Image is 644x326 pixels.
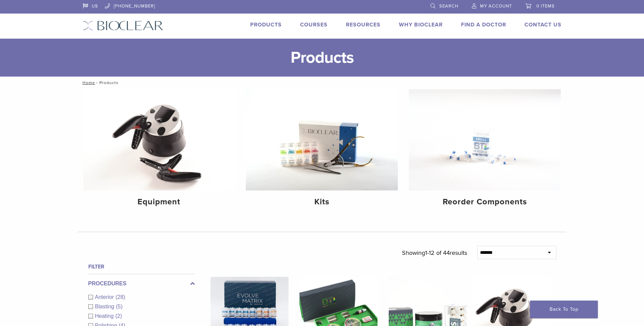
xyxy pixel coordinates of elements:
span: Anterior [95,294,116,300]
span: / [95,81,99,84]
a: Courses [300,21,328,28]
label: Procedures [88,280,195,288]
a: Find A Doctor [461,21,506,28]
h4: Kits [251,196,392,208]
img: Bioclear [83,21,163,30]
img: Kits [246,89,398,190]
img: Equipment [83,89,235,190]
a: Back To Top [530,301,598,318]
a: Equipment [83,89,235,212]
h4: Reorder Components [414,196,555,208]
a: Home [80,80,95,85]
span: (2) [115,313,122,319]
span: Blasting [95,304,116,309]
p: Showing results [402,246,467,260]
span: (28) [116,294,125,300]
a: Reorder Components [409,89,561,212]
h4: Filter [88,263,195,271]
nav: Products [78,77,567,89]
a: Kits [246,89,398,212]
a: Resources [346,21,381,28]
span: Search [439,3,458,9]
span: 1-12 of 44 [425,249,450,257]
span: (5) [116,304,123,309]
a: Contact Us [525,21,562,28]
span: Heating [95,313,115,319]
img: Reorder Components [409,89,561,190]
a: Why Bioclear [399,21,443,28]
span: My Account [480,3,512,9]
a: Products [250,21,282,28]
span: 0 items [536,3,555,9]
h4: Equipment [89,196,230,208]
